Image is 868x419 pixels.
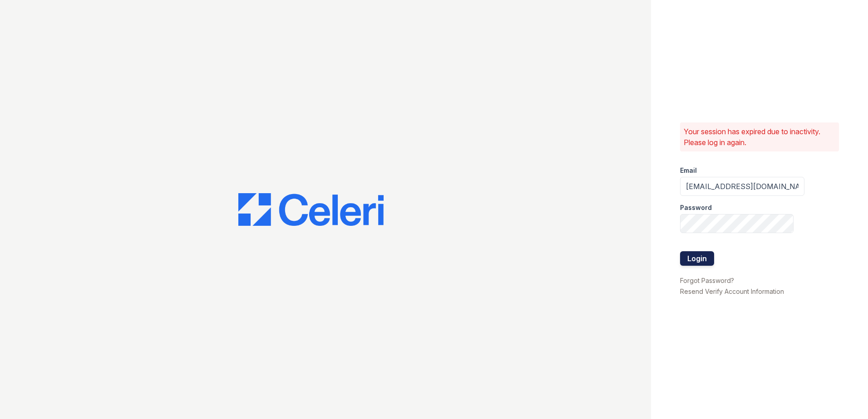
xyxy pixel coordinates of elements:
[680,166,697,175] label: Email
[680,251,714,266] button: Login
[238,193,384,226] img: CE_Logo_Blue-a8612792a0a2168367f1c8372b55b34899dd931a85d93a1a3d3e32e68fde9ad4.png
[680,277,734,284] a: Forgot Password?
[680,287,784,295] a: Resend Verify Account Information
[684,126,835,148] p: Your session has expired due to inactivity. Please log in again.
[680,203,712,212] label: Password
